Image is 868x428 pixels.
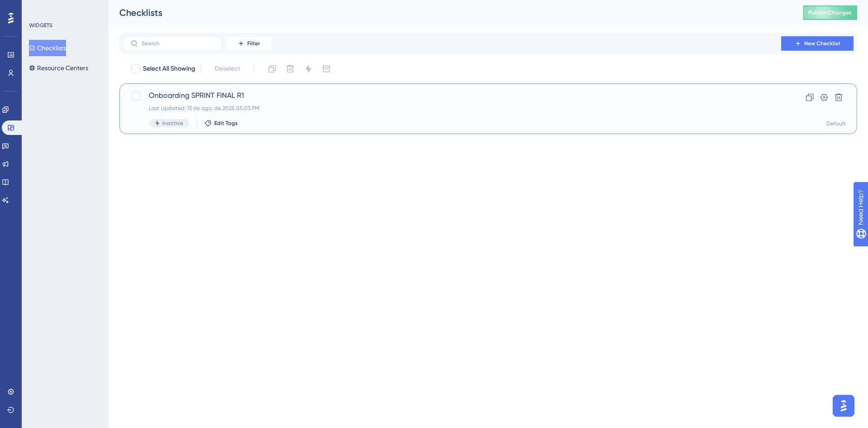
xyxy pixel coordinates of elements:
[226,36,271,51] button: Filter
[29,60,88,76] button: Resource Centers
[207,61,248,77] button: Deselect
[7,107,148,176] div: Receberá respostas aqui ou no seu e-mail:✉️[PERSON_NAME][EMAIL_ADDRESS][DOMAIN_NAME]O nosso tempo...
[803,5,857,20] button: Publish Changes
[26,5,40,19] img: Profile image for UG
[14,178,56,183] div: UG • Há 34min
[804,40,840,47] span: New Checklist
[162,120,183,127] span: Inactive
[7,107,174,196] div: UG diz…
[21,2,57,13] span: Need Help?
[808,9,852,16] span: Publish Changes
[204,120,238,127] button: Edit Tags
[14,112,141,148] div: Receberá respostas aqui ou no seu e-mail: ✉️
[8,278,173,293] textarea: Envie uma mensagem...
[214,120,238,127] span: Edit Tags
[29,40,66,56] button: Checklists
[33,71,174,100] div: Eu gostaria de entrar em contato com o Suporte.
[826,120,846,127] div: Default
[159,4,175,20] div: Fechar
[22,162,78,169] b: Alguns minutos
[14,153,141,170] div: O nosso tempo de resposta habitual 🕒
[215,63,240,74] span: Deselect
[43,297,50,304] button: Carregar anexo
[6,4,23,21] button: go back
[142,40,215,47] input: Search
[40,77,166,94] div: Eu gostaria de entrar em contato com o Suporte.
[28,297,36,304] button: Seletor de Gif
[14,130,138,147] b: [PERSON_NAME][EMAIL_ADDRESS][DOMAIN_NAME]
[14,297,21,304] button: Seletor de emoji
[781,36,854,51] button: New Checklist
[119,6,780,19] div: Checklists
[143,63,195,74] span: Select All Showing
[830,392,857,419] iframe: UserGuiding AI Assistant Launcher
[29,22,52,29] div: WIDGETS
[247,40,260,47] span: Filter
[142,4,159,21] button: Início
[149,90,755,101] span: Onboarding SPRINT FINAL R1
[149,105,755,112] div: Last Updated: 13 de ago. de 2025 05:03 PM
[44,9,54,15] h1: UG
[155,293,170,308] button: Enviar mensagem…
[7,71,174,107] div: Yuri diz…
